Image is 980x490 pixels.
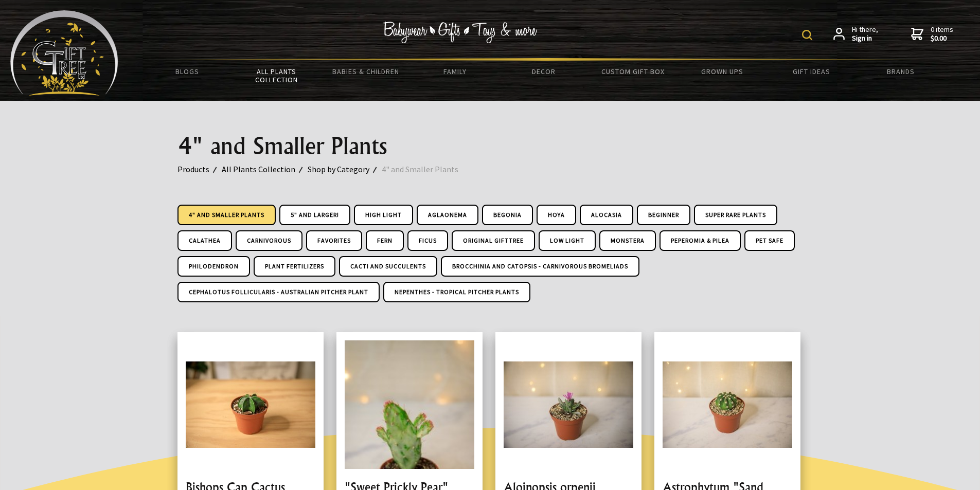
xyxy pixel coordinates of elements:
[177,205,276,225] a: 4" and Smaller Plants
[383,282,530,302] a: Nepenthes - Tropical Pitcher Plants
[236,230,302,251] a: Carnivorous
[143,61,232,82] a: BLOGS
[383,22,538,43] img: Babywear - Gifts - Toys & more
[744,230,795,251] a: Pet Safe
[279,205,350,225] a: 5" and Larger!
[580,205,633,225] a: Alocasia
[802,30,812,40] img: product search
[441,256,639,277] a: Brocchinia And Catopsis - Carnivorous Bromeliads
[482,205,533,225] a: Begonia
[254,256,335,277] a: Plant Fertilizers
[339,256,437,277] a: Cacti and Succulents
[10,10,118,96] img: Babyware - Gifts - Toys and more...
[539,230,596,251] a: Low Light
[694,205,777,225] a: Super Rare Plants
[500,61,589,82] a: Decor
[833,25,878,43] a: Hi there,Sign in
[177,134,803,158] h1: 4" and Smaller Plants
[637,205,690,225] a: Beginner
[366,230,404,251] a: Fern
[308,162,382,176] a: Shop by Category
[589,61,678,82] a: Custom Gift Box
[232,61,321,90] a: All Plants Collection
[177,256,250,277] a: Philodendron
[767,61,856,82] a: Gift Ideas
[177,230,232,251] a: Calathea
[856,61,945,82] a: Brands
[852,34,878,43] strong: Sign in
[660,230,741,251] a: Peperomia & Pilea
[222,162,308,176] a: All Plants Collection
[382,162,471,176] a: 4" and Smaller Plants
[407,230,448,251] a: Ficus
[417,205,478,225] a: Aglaonema
[852,25,878,43] span: Hi there,
[537,205,576,225] a: Hoya
[599,230,656,251] a: Monstera
[911,25,953,43] a: 0 items$0.00
[177,282,380,302] a: Cephalotus Follicularis - Australian Pitcher Plant
[321,61,410,82] a: Babies & Children
[354,205,413,225] a: High Light
[410,61,499,82] a: Family
[678,61,767,82] a: Grown Ups
[931,25,953,43] span: 0 items
[452,230,535,251] a: Original GiftTree
[306,230,362,251] a: Favorites
[931,34,953,43] strong: $0.00
[177,162,222,176] a: Products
